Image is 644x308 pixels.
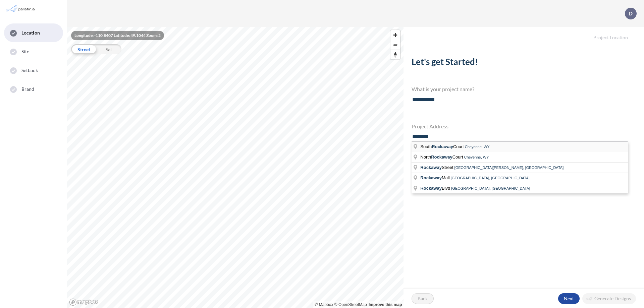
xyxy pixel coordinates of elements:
[412,86,628,92] h4: What is your project name?
[420,165,454,170] span: Street
[21,29,40,36] span: Location
[67,27,404,308] canvas: Map
[420,186,451,191] span: Blvd
[69,298,99,306] a: Mapbox homepage
[390,50,400,59] span: Reset bearing to north
[451,176,530,180] span: [GEOGRAPHIC_DATA], [GEOGRAPHIC_DATA]
[465,145,490,149] span: Cheyenne, WY
[420,155,464,160] span: North Court
[451,186,530,190] span: [GEOGRAPHIC_DATA], [GEOGRAPHIC_DATA]
[390,40,400,50] span: Zoom out
[629,10,633,16] p: D
[21,67,38,74] span: Setback
[71,31,164,40] div: Longitude: -110.8407 Latitude: 49.1044 Zoom: 2
[315,302,333,307] a: Mapbox
[5,3,38,15] img: Parafin
[21,48,29,55] span: Site
[420,175,442,180] span: Rockaway
[334,302,367,307] a: OpenStreetMap
[96,44,121,54] div: Sat
[454,166,564,170] span: [GEOGRAPHIC_DATA][PERSON_NAME], [GEOGRAPHIC_DATA]
[464,155,489,159] span: Cheyenne, WY
[420,165,442,170] span: Rockaway
[21,86,35,93] span: Brand
[432,144,453,149] span: Rockaway
[369,302,402,307] a: Improve this map
[412,57,628,70] h2: Let's get Started!
[71,44,96,54] div: Street
[558,293,580,304] button: Next
[404,27,644,41] h5: Project Location
[431,155,452,160] span: Rockaway
[390,30,400,40] button: Zoom in
[390,50,400,59] button: Reset bearing to north
[420,186,442,191] span: Rockaway
[412,123,628,129] h4: Project Address
[420,144,465,149] span: South Court
[420,175,450,180] span: Mall
[390,40,400,50] button: Zoom out
[564,295,574,302] p: Next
